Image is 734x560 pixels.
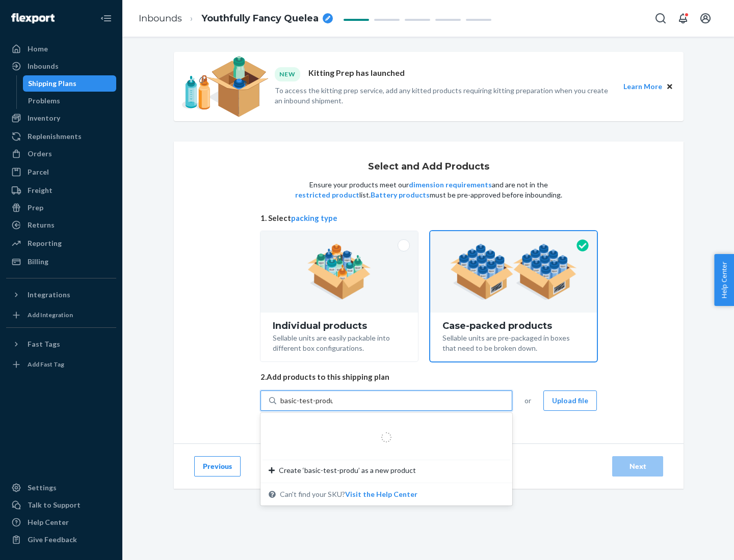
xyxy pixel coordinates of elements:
[28,113,60,123] div: Inventory
[28,61,59,71] div: Inbounds
[294,180,563,200] p: Ensure your products meet our and are not in the list. must be pre-approved before inbounding.
[194,456,241,477] button: Previous
[28,517,69,527] div: Help Center
[23,93,117,109] a: Problems
[23,75,117,92] a: Shipping Plans
[28,483,57,493] div: Settings
[139,13,182,24] a: Inbounds
[6,497,116,513] a: Talk to Support
[6,200,116,216] a: Prep
[442,331,585,353] div: Sellable units are pre-packaged in boxes that need to be broken down.
[6,254,116,270] a: Billing
[6,287,116,303] button: Integrations
[6,146,116,162] a: Orders
[130,4,341,34] ol: breadcrumbs
[28,167,49,177] div: Parcel
[525,396,531,406] span: or
[28,290,70,300] div: Integrations
[280,489,417,499] span: Can't find your SKU?
[673,8,693,29] button: Open notifications
[442,321,585,331] div: Case-packed products
[28,339,60,349] div: Fast Tags
[28,78,76,89] div: Shipping Plans
[6,217,116,233] a: Returns
[450,244,577,300] img: case-pack.59cecea509d18c883b923b81aeac6d0b.png
[28,311,73,319] div: Add Integration
[260,213,597,223] span: 1. Select
[28,238,62,248] div: Reporting
[6,182,116,199] a: Freight
[308,67,405,81] p: Kitting Prep has launched
[280,396,333,406] input: Create ‘basic-test-produ’ as a new productCan't find your SKU?Visit the Help Center
[28,257,48,267] div: Billing
[275,67,300,81] div: NEW
[11,13,55,23] img: Flexport logo
[6,128,116,145] a: Replenishments
[279,465,416,475] span: Create ‘basic-test-produ’ as a new product
[273,331,406,353] div: Sellable units are easily packable into different box configurations.
[6,531,116,548] button: Give Feedback
[664,81,675,92] button: Close
[6,356,116,373] a: Add Fast Tag
[368,162,489,172] h1: Select and Add Products
[650,8,671,29] button: Open Search Box
[612,456,663,477] button: Next
[695,8,716,29] button: Open account menu
[6,58,116,74] a: Inbounds
[6,235,116,251] a: Reporting
[28,131,82,142] div: Replenishments
[371,190,430,200] button: Battery products
[6,164,116,180] a: Parcel
[623,81,662,92] button: Learn More
[714,254,734,306] button: Help Center
[307,244,371,300] img: individual-pack.facf35554cb0f1810c75b2bd6df2d64e.png
[6,514,116,530] a: Help Center
[28,44,48,54] div: Home
[28,149,52,159] div: Orders
[543,390,597,411] button: Upload file
[28,96,60,106] div: Problems
[345,489,417,499] button: Create ‘basic-test-produ’ as a new productCan't find your SKU?
[260,372,597,382] span: 2. Add products to this shipping plan
[28,360,64,369] div: Add Fast Tag
[28,185,53,195] div: Freight
[6,110,116,126] a: Inventory
[6,336,116,352] button: Fast Tags
[96,8,116,29] button: Close Navigation
[409,180,492,190] button: dimension requirements
[6,307,116,323] a: Add Integration
[28,500,81,510] div: Talk to Support
[291,213,337,223] button: packing type
[28,220,55,230] div: Returns
[6,41,116,57] a: Home
[295,190,359,200] button: restricted product
[6,480,116,496] a: Settings
[201,12,319,25] span: Youthfully Fancy Quelea
[275,86,614,106] p: To access the kitting prep service, add any kitted products requiring kitting preparation when yo...
[28,535,77,545] div: Give Feedback
[273,321,406,331] div: Individual products
[28,203,43,213] div: Prep
[621,461,654,471] div: Next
